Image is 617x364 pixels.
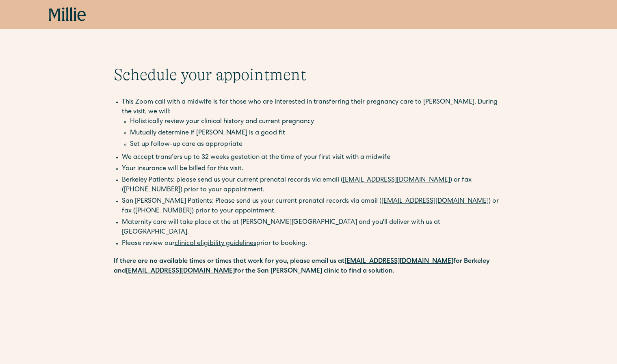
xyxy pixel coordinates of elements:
li: This Zoom call with a midwife is for those who are interested in transferring their pregnancy car... [122,97,504,151]
li: Your insurance will be billed for this visit. [122,164,504,174]
h1: Schedule your appointment [114,65,504,84]
li: Set up follow-up care as appropriate [130,140,504,149]
li: Maternity care will take place at the at [PERSON_NAME][GEOGRAPHIC_DATA] and you'll deliver with u... [122,218,504,237]
a: [EMAIL_ADDRESS][DOMAIN_NAME] [344,258,453,265]
a: clinical eligibility guidelines [175,240,256,247]
a: [EMAIL_ADDRESS][DOMAIN_NAME] [343,177,450,184]
li: Berkeley Patients: please send us your current prenatal records via email ( ) or fax ([PHONE_NUMB... [122,175,504,195]
li: San [PERSON_NAME] Patients: Please send us your current prenatal records via email ( ) or fax ([P... [122,197,504,216]
li: Mutually determine if [PERSON_NAME] is a good fit [130,128,504,138]
li: Please review our prior to booking. [122,239,504,249]
strong: for the San [PERSON_NAME] clinic to find a solution. [235,268,394,275]
li: We accept transfers up to 32 weeks gestation at the time of your first visit with a midwife [122,153,504,162]
a: [EMAIL_ADDRESS][DOMAIN_NAME] [126,268,235,275]
a: [EMAIL_ADDRESS][DOMAIN_NAME] [381,198,489,205]
strong: If there are no available times or times that work for you, please email us at [114,258,344,265]
li: Holistically review your clinical history and current pregnancy [130,117,504,127]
